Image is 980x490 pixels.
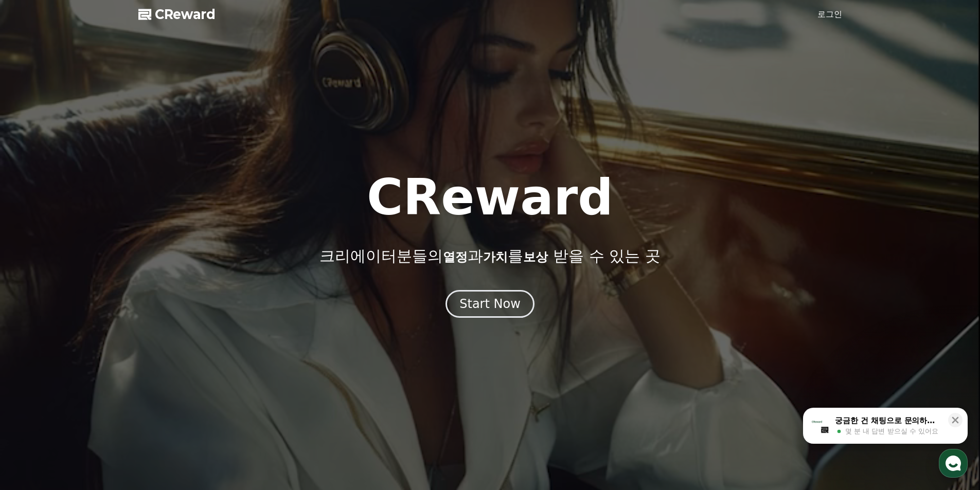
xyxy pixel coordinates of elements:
[446,300,534,310] a: Start Now
[817,8,842,21] a: 로그인
[138,6,216,23] a: CReward
[446,290,534,318] button: Start Now
[155,6,216,23] span: CReward
[459,296,521,312] div: Start Now
[483,250,508,264] span: 가치
[443,250,468,264] span: 열정
[319,247,660,265] p: 크리에이터분들의 과 를 받을 수 있는 곳
[523,250,548,264] span: 보상
[367,173,613,222] h1: CReward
